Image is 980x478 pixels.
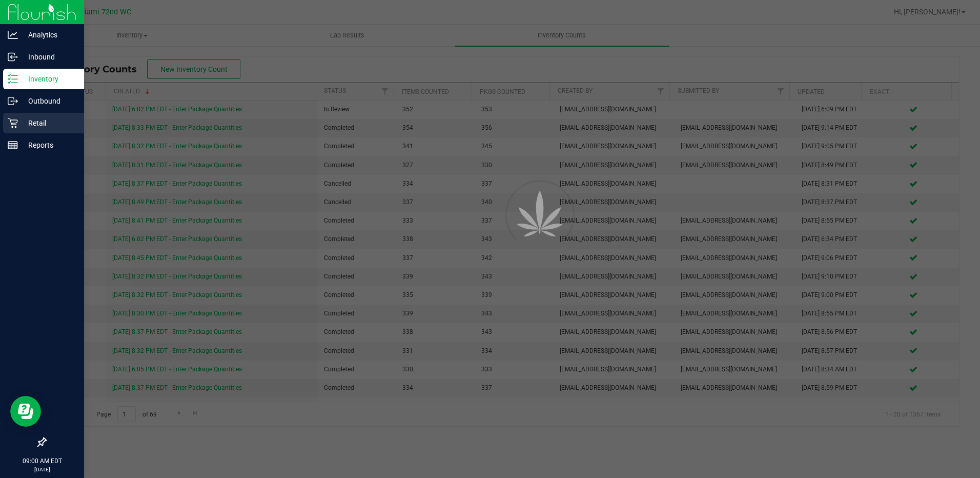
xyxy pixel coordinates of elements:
[5,456,79,466] p: 09:00 AM EDT
[5,466,79,473] p: [DATE]
[8,118,18,128] inline-svg: Retail
[18,29,79,41] p: Analytics
[8,30,18,40] inline-svg: Analytics
[8,140,18,150] inline-svg: Reports
[8,74,18,84] inline-svg: Inventory
[8,52,18,62] inline-svg: Inbound
[18,139,79,151] p: Reports
[8,96,18,106] inline-svg: Outbound
[10,396,41,427] iframe: Resource center
[18,117,79,129] p: Retail
[18,51,79,63] p: Inbound
[18,95,79,107] p: Outbound
[18,73,79,85] p: Inventory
